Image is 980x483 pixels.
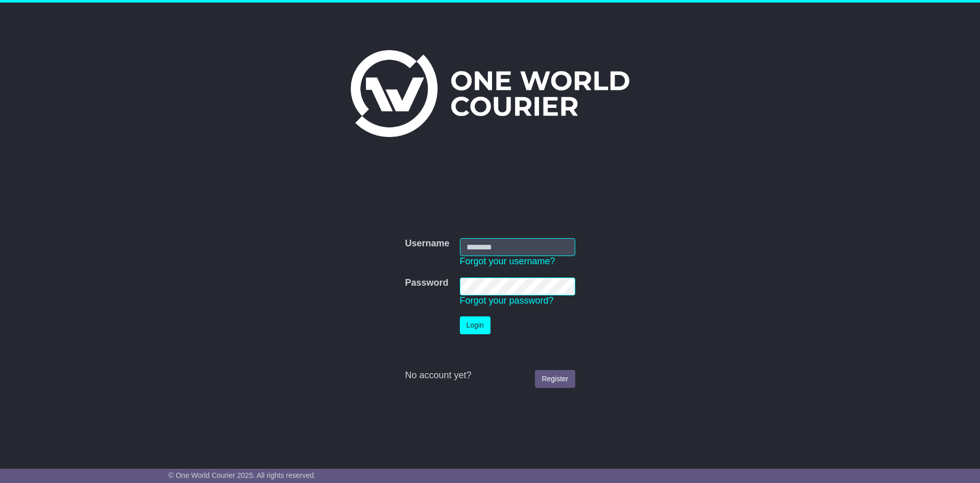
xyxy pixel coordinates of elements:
a: Forgot your password? [460,295,554,306]
button: Login [460,316,491,334]
span: © One World Courier 2025. All rights reserved. [168,471,316,479]
label: Username [405,238,449,249]
div: No account yet? [405,370,575,381]
a: Forgot your username? [460,256,555,266]
label: Password [405,278,448,289]
a: Register [535,370,575,388]
img: One World [351,50,629,137]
